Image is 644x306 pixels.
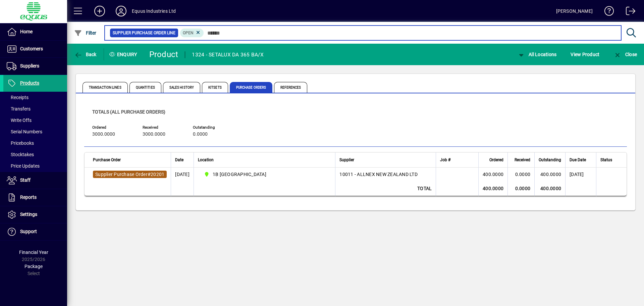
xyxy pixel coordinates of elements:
span: Home [20,29,33,34]
div: Due Date [570,156,592,164]
a: Reports [3,189,67,206]
span: Outstanding [193,125,233,130]
app-page-header-button: Close enquiry [606,48,644,60]
a: Suppliers [3,58,67,75]
td: 400.0000 [478,168,507,181]
button: Profile [110,5,132,17]
a: Write Offs [3,115,67,126]
span: Kitsets [202,82,228,93]
span: All Locations [517,52,557,57]
a: Stocktakes [3,149,67,160]
span: Close [613,52,637,57]
a: Staff [3,172,67,189]
span: Quantities [129,82,161,93]
div: Job # [440,156,474,164]
td: 0.0000 [507,181,534,196]
a: Home [3,24,67,40]
div: Status [600,156,618,164]
span: Outstanding [539,156,561,164]
button: Close [612,48,639,60]
span: Customers [20,46,43,51]
a: Price Updates [3,160,67,172]
a: Supplier Purchase Order#20201 [93,171,167,178]
span: Write Offs [7,118,32,123]
span: Transfers [7,106,31,112]
span: Package [24,264,43,269]
td: 0.0000 [507,168,534,181]
span: # [148,172,151,177]
button: Back [72,48,98,60]
div: [PERSON_NAME] [556,6,593,16]
button: View Product [569,48,601,60]
a: Pricebooks [3,137,67,149]
td: 400.0000 [534,168,565,181]
td: Total [335,181,436,196]
td: 400.0000 [534,181,565,196]
span: Serial Numbers [7,129,42,134]
span: 3000.0000 [92,132,115,137]
td: 10011 - ALLNEX NEW ZEALAND LTD [335,168,436,181]
a: Serial Numbers [3,126,67,137]
span: 1B BLENHEIM [201,170,328,178]
div: Purchase Order [93,156,167,164]
span: Products [20,80,39,86]
span: Stocktakes [7,152,34,157]
span: Totals (all purchase orders) [92,109,165,115]
a: Customers [3,41,67,57]
span: Transaction Lines [83,82,128,93]
a: Knowledge Base [599,1,614,23]
div: Enquiry [104,49,144,60]
a: Transfers [3,103,67,115]
button: Add [89,5,110,17]
span: Date [175,156,183,164]
span: Supplier [339,156,354,164]
span: References [274,82,307,93]
span: 20201 [151,172,164,177]
app-page-header-button: Back [67,48,104,60]
span: Settings [20,212,37,217]
span: Financial Year [19,250,48,255]
a: Settings [3,206,67,223]
span: Due Date [570,156,586,164]
a: Receipts [3,92,67,103]
span: Price Updates [7,163,40,169]
span: Supplier Purchase Order [95,172,148,177]
a: Support [3,223,67,240]
span: 1B [GEOGRAPHIC_DATA] [213,171,266,178]
span: 0.0000 [193,132,208,137]
span: 3000.0000 [143,132,165,137]
span: Received [515,156,530,164]
td: 400.0000 [478,181,507,196]
span: View Product [571,49,599,60]
span: Support [20,229,37,234]
div: 1324 - SETALUX DA 365 BA/X [192,49,264,60]
button: All Locations [516,48,558,60]
span: Ordered [92,125,132,130]
span: Received [143,125,183,130]
span: Job # [440,156,450,164]
div: Location [198,156,331,164]
span: Status [600,156,612,164]
app-page-header-button: Change Location [510,48,564,60]
span: Pricebooks [7,140,34,146]
span: Back [74,52,97,57]
span: Filter [74,30,97,36]
span: Reports [20,194,37,200]
span: Purchase Order [93,156,121,164]
mat-chip: Completion status: Open [180,29,204,37]
span: Location [198,156,214,164]
button: Filter [72,27,98,39]
span: Purchase Orders [230,82,273,93]
td: [DATE] [565,168,596,181]
span: Receipts [7,95,29,100]
span: Supplier Purchase Order Line [113,30,175,36]
span: Suppliers [20,63,39,69]
div: Supplier [339,156,432,164]
span: Sales History [163,82,200,93]
span: Ordered [489,156,503,164]
div: Equus Industries Ltd [132,6,176,16]
div: Product [149,49,178,60]
td: [DATE] [171,168,194,181]
a: Logout [621,1,636,23]
span: Open [183,31,194,35]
